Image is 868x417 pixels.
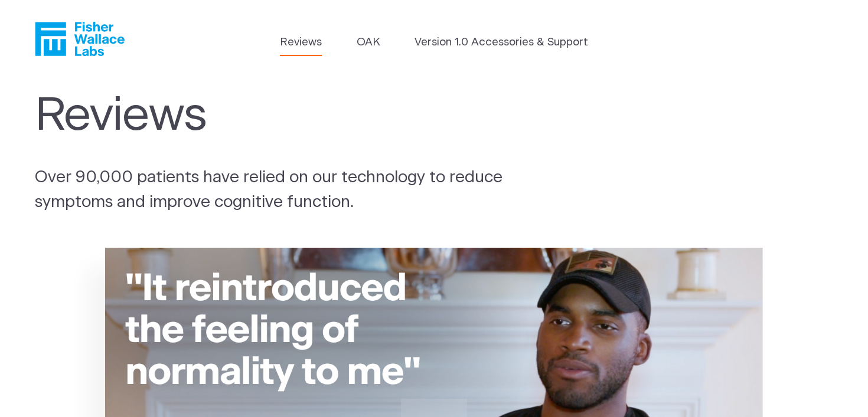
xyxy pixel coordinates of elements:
p: Over 90,000 patients have relied on our technology to reduce symptoms and improve cognitive funct... [35,166,551,215]
a: Fisher Wallace [35,22,125,56]
h1: Reviews [35,89,526,143]
a: OAK [357,34,380,51]
a: Version 1.0 Accessories & Support [415,34,588,51]
a: Reviews [280,34,322,51]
